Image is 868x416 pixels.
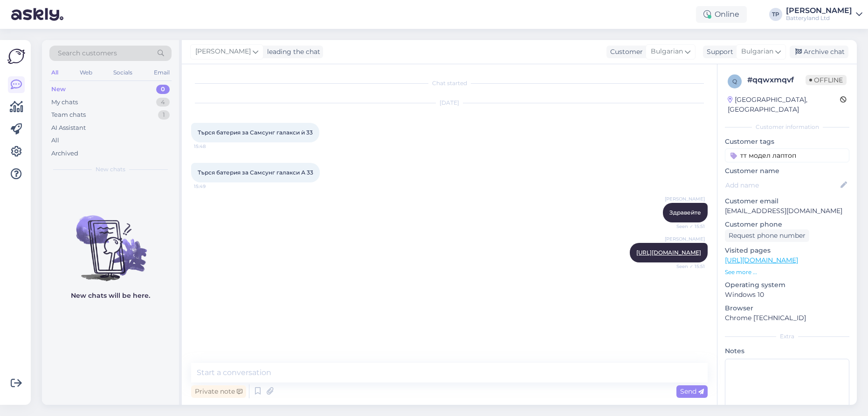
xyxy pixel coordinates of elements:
div: Request phone number [725,229,809,242]
p: Chrome [TECHNICAL_ID] [725,313,849,323]
div: 4 [156,98,170,107]
div: [GEOGRAPHIC_DATA], [GEOGRAPHIC_DATA] [728,95,840,114]
span: Offline [806,75,847,85]
div: All [51,136,59,145]
div: [PERSON_NAME] [786,7,852,14]
span: Търся батерия за Самсунг галакси А 33 [198,169,313,176]
span: Send [680,387,704,396]
p: Browser [725,303,849,313]
div: Batteryland Ltd [786,14,852,22]
div: Web [78,67,94,79]
div: Private note [191,385,246,398]
p: Customer name [725,166,849,176]
div: My chats [51,98,78,107]
div: Archived [51,149,78,158]
span: q [732,78,737,85]
p: Visited pages [725,246,849,255]
div: 1 [158,110,170,120]
div: Extra [725,332,849,341]
div: Online [696,6,747,23]
div: Socials [111,67,134,79]
span: [PERSON_NAME] [665,235,705,242]
p: New chats will be here. [71,291,150,301]
span: Search customers [58,48,117,58]
a: [PERSON_NAME]Batteryland Ltd [786,7,862,22]
a: [URL][DOMAIN_NAME] [725,256,798,264]
div: Support [703,47,733,57]
a: [URL][DOMAIN_NAME] [636,249,701,256]
img: Askly Logo [7,47,25,65]
span: Bulgarian [651,47,683,57]
p: [EMAIL_ADDRESS][DOMAIN_NAME] [725,206,849,216]
div: 0 [156,85,170,94]
span: [PERSON_NAME] [665,195,705,202]
div: Customer [606,47,643,57]
p: Windows 10 [725,290,849,300]
div: All [49,67,60,79]
span: [PERSON_NAME] [195,47,251,57]
div: New [51,85,66,94]
div: AI Assistant [51,123,86,133]
div: leading the chat [263,47,320,57]
div: # qqwxmqvf [747,74,806,86]
p: Customer phone [725,220,849,229]
span: Seen ✓ 15:51 [670,223,705,230]
span: Търся батерия за Самсунг галакси ѝ 33 [198,129,313,136]
span: Bulgarian [741,47,773,57]
span: 15:49 [194,183,229,190]
span: 15:48 [194,143,229,150]
div: Team chats [51,110,86,120]
p: Operating system [725,280,849,290]
span: Seen ✓ 15:51 [670,263,705,270]
div: TP [769,8,782,21]
p: Customer tags [725,137,849,147]
div: Chat started [191,79,708,87]
p: Notes [725,346,849,356]
input: Add name [725,180,839,190]
div: Archive chat [790,46,848,58]
div: Email [152,67,172,79]
img: No chats [42,199,179,282]
div: [DATE] [191,99,708,107]
span: Здравейте [669,209,701,216]
p: Customer email [725,196,849,206]
div: Customer information [725,123,849,131]
span: New chats [96,165,125,174]
input: Add a tag [725,148,849,162]
p: See more ... [725,268,849,276]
